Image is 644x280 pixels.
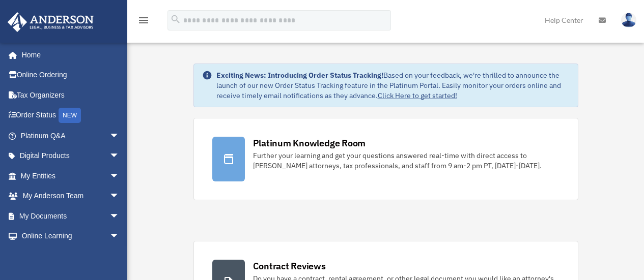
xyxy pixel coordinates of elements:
[7,65,135,85] a: Online Ordering
[59,108,81,123] div: NEW
[109,226,130,247] span: arrow_drop_down
[216,70,570,101] div: Based on your feedback, we're thrilled to announce the launch of our new Order Status Tracking fe...
[7,126,135,146] a: Platinum Q&Aarrow_drop_down
[621,13,636,27] img: User Pic
[216,71,383,80] strong: Exciting News: Introducing Order Status Tracking!
[137,14,150,26] i: menu
[7,166,135,186] a: My Entitiesarrow_drop_down
[109,166,130,186] span: arrow_drop_down
[7,146,135,166] a: Digital Productsarrow_drop_down
[109,186,130,207] span: arrow_drop_down
[7,226,135,246] a: Online Learningarrow_drop_down
[7,85,135,105] a: Tax Organizers
[109,126,130,146] span: arrow_drop_down
[7,105,135,126] a: Order StatusNEW
[253,150,559,171] div: Further your learning and get your questions answered real-time with direct access to [PERSON_NAM...
[7,206,135,226] a: My Documentsarrow_drop_down
[253,260,326,272] div: Contract Reviews
[109,206,130,227] span: arrow_drop_down
[170,14,181,25] i: search
[7,186,135,206] a: My Anderson Teamarrow_drop_down
[193,118,578,200] a: Platinum Knowledge Room Further your learning and get your questions answered real-time with dire...
[7,45,130,65] a: Home
[5,12,97,32] img: Anderson Advisors Platinum Portal
[253,137,366,149] div: Platinum Knowledge Room
[137,18,150,26] a: menu
[109,146,130,167] span: arrow_drop_down
[378,91,457,100] a: Click Here to get started!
